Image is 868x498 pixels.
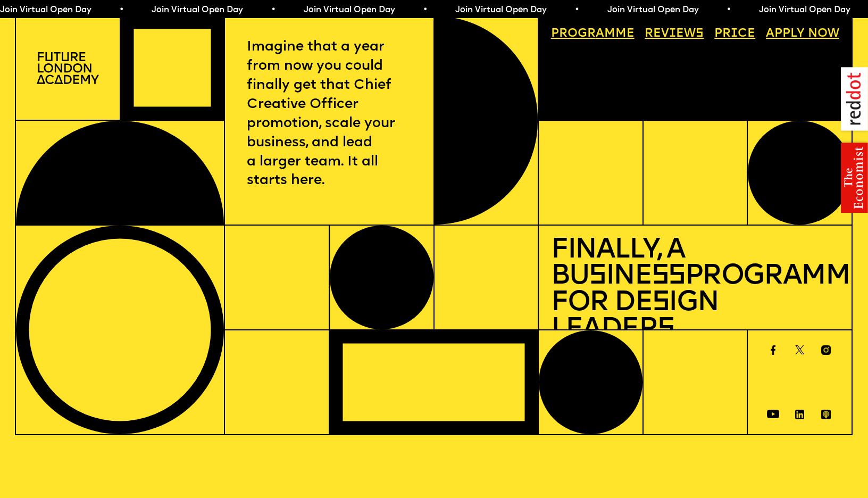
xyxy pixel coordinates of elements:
[708,22,762,46] a: Price
[652,263,685,290] span: ss
[652,289,669,317] span: s
[596,28,604,40] span: a
[725,6,730,14] span: •
[551,238,839,343] h1: Finally, a Bu ine Programme for De ign Leader
[574,6,579,14] span: •
[545,22,640,46] a: Programme
[766,28,774,40] span: A
[589,263,605,290] span: s
[657,316,674,344] span: s
[270,6,275,14] span: •
[760,22,846,46] a: Apply now
[119,6,123,14] span: •
[639,22,710,46] a: Reviews
[422,6,427,14] span: •
[247,38,412,190] p: Imagine that a year from now you could finally get that Chief Creative Officer promotion, scale y...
